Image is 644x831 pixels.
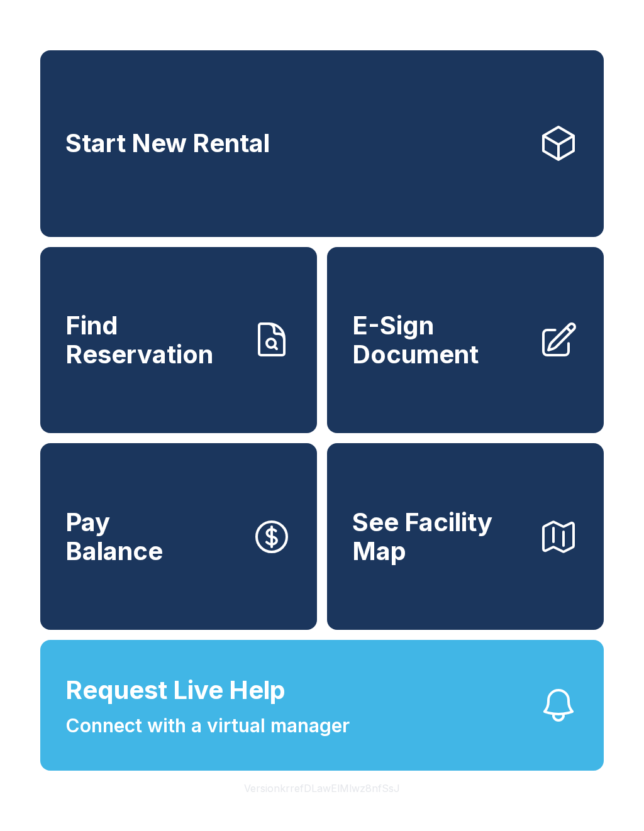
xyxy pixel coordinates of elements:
[65,311,241,368] span: Find Reservation
[40,640,604,771] button: Request Live HelpConnect with a virtual manager
[352,311,528,368] span: E-Sign Document
[352,508,528,565] span: See Facility Map
[327,443,604,630] button: See Facility Map
[40,247,317,434] a: Find Reservation
[234,771,410,806] button: VersionkrrefDLawElMlwz8nfSsJ
[65,712,350,740] span: Connect with a virtual manager
[327,247,604,434] a: E-Sign Document
[40,50,604,237] a: Start New Rental
[65,671,286,709] span: Request Live Help
[65,129,270,158] span: Start New Rental
[65,508,163,565] span: Pay Balance
[40,443,317,630] button: PayBalance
